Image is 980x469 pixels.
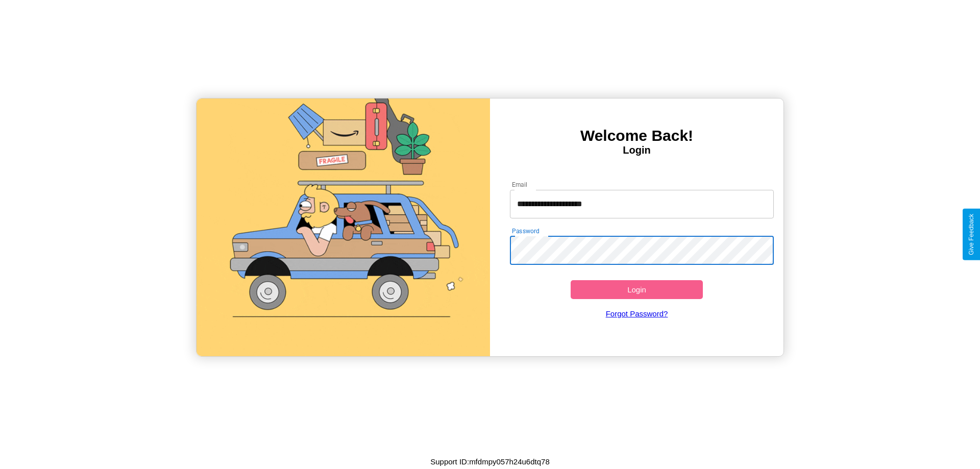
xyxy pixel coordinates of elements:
[197,98,490,356] img: gif
[968,214,975,255] div: Give Feedback
[490,144,783,156] h4: Login
[490,127,783,144] h3: Welcome Back!
[512,180,528,189] label: Email
[571,280,703,299] button: Login
[505,299,769,328] a: Forgot Password?
[430,455,550,468] p: Support ID: mfdmpy057h24u6dtq78
[512,227,539,235] label: Password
